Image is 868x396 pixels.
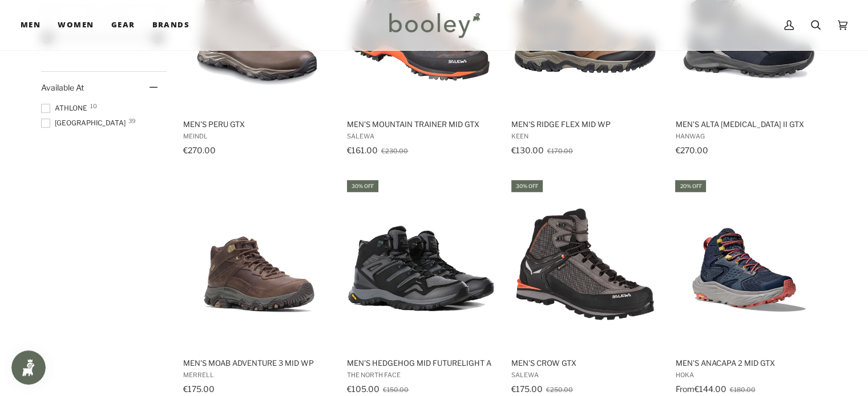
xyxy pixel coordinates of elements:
[510,189,661,340] img: Salewa Men's Crow GTX Wallnut / Fluo Orange - Booley Galway
[547,147,573,155] span: €170.00
[345,189,496,340] img: The North Face Men's Hedgehog Mid FutureLight TNF Black / Zinc Grey - Booley Galway
[675,371,823,379] span: Hoka
[183,384,215,394] span: €175.00
[21,19,41,31] span: Men
[511,384,543,394] span: €175.00
[546,386,573,394] span: €250.00
[511,119,659,129] span: Men's Ridge Flex Mid WP
[675,119,823,129] span: Men's Alta [MEDICAL_DATA] II GTX
[90,103,97,109] span: 10
[675,384,694,394] span: From
[183,145,216,155] span: €270.00
[183,358,331,368] span: Men's Moab Adventure 3 Mid WP
[128,118,136,124] span: 39
[381,147,408,155] span: €230.00
[347,180,378,192] div: 30% off
[729,386,755,394] span: €180.00
[181,189,333,340] img: Merrell Men's Moab Adventure 3 Mid WP Earth - Booley Galway
[675,358,823,368] span: Men's Anacapa 2 Mid GTX
[384,9,484,42] img: Booley
[347,132,495,140] span: Salewa
[41,118,129,128] span: [GEOGRAPHIC_DATA]
[347,145,378,155] span: €161.00
[183,132,331,140] span: Meindl
[58,19,94,31] span: Women
[347,371,495,379] span: The North Face
[673,189,825,340] img: Hoka Men's Anacapa 2 Mid GTX Outer Space / Grey - Booley Galway
[675,180,706,192] div: 20% off
[694,384,726,394] span: €144.00
[511,371,659,379] span: Salewa
[183,371,331,379] span: Merrell
[675,145,708,155] span: €270.00
[111,19,135,31] span: Gear
[511,145,544,155] span: €130.00
[347,119,495,129] span: Men's Mountain Trainer Mid GTX
[511,358,659,368] span: Men's Crow GTX
[511,180,543,192] div: 30% off
[152,19,189,31] span: Brands
[11,350,46,385] iframe: Button to open loyalty program pop-up
[347,358,495,368] span: Men's Hedgehog Mid FutureLight A
[511,132,659,140] span: Keen
[41,83,84,92] span: Available At
[41,103,91,113] span: Athlone
[347,384,380,394] span: €105.00
[183,119,331,129] span: Men's Peru GTX
[675,132,823,140] span: Hanwag
[383,386,409,394] span: €150.00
